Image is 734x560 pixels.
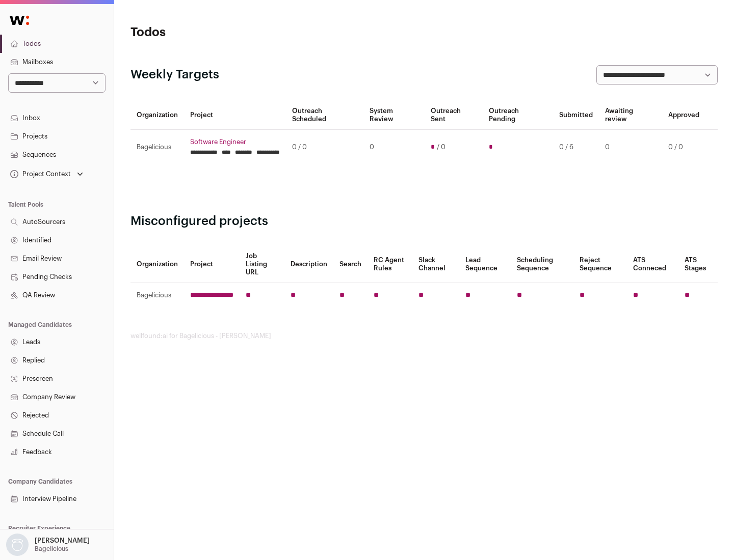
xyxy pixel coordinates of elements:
[130,130,184,165] td: Bagelicious
[627,246,678,283] th: ATS Conneced
[286,101,363,130] th: Outreach Scheduled
[363,130,424,165] td: 0
[8,170,71,178] div: Project Context
[184,246,240,283] th: Project
[662,101,705,130] th: Approved
[130,24,326,41] h1: Todos
[511,246,573,283] th: Scheduling Sequence
[678,246,718,283] th: ATS Stages
[130,67,219,83] h2: Weekly Targets
[284,246,333,283] th: Description
[333,246,368,283] th: Search
[459,246,511,283] th: Lead Sequence
[35,545,68,553] p: Bagelicious
[662,130,705,165] td: 0 / 0
[553,101,599,130] th: Submitted
[8,167,85,181] button: Open dropdown
[437,143,445,151] span: / 0
[184,101,286,130] th: Project
[553,130,599,165] td: 0 / 6
[4,534,92,556] button: Open dropdown
[130,101,184,130] th: Organization
[130,213,718,230] h2: Misconfigured projects
[286,130,363,165] td: 0 / 0
[599,130,662,165] td: 0
[573,246,627,283] th: Reject Sequence
[35,537,90,545] p: [PERSON_NAME]
[4,10,35,31] img: Wellfound
[363,101,424,130] th: System Review
[483,101,553,130] th: Outreach Pending
[599,101,662,130] th: Awaiting review
[240,246,284,283] th: Job Listing URL
[130,246,184,283] th: Organization
[190,138,280,146] a: Software Engineer
[412,246,459,283] th: Slack Channel
[130,283,184,308] td: Bagelicious
[6,534,29,556] img: nopic.png
[425,101,483,130] th: Outreach Sent
[130,332,718,340] footer: wellfound:ai for Bagelicious - [PERSON_NAME]
[368,246,412,283] th: RC Agent Rules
